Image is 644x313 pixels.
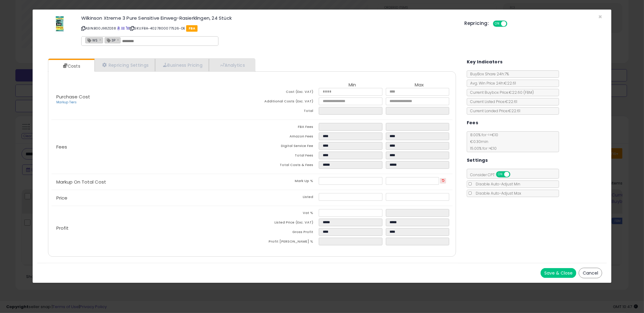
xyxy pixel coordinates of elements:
a: Analytics [209,59,254,71]
td: Total Costs & Fees [252,161,319,171]
p: Markup On Total Cost [51,180,252,184]
a: Repricing Settings [94,59,155,71]
span: OFF [509,172,519,177]
td: FBA Fees [252,123,319,133]
th: Min [319,82,386,88]
img: 41fDbN20JRL._SL60_.jpg [54,16,64,34]
td: Vat % [252,209,319,219]
span: 15.00 % for > €10 [467,146,497,151]
h3: Wilkinson Xtreme 3 Pure Sensitive Einweg-Rasierklingen, 24 Stück [81,16,455,20]
h5: Repricing: [464,21,489,26]
span: ON [497,172,504,177]
td: Additional Costs (Exc. VAT) [252,97,319,107]
p: Purchase Cost [51,94,252,105]
p: Profit [51,226,252,231]
td: Listed Price (Exc. VAT) [252,219,319,228]
span: Disable Auto-Adjust Max [473,191,521,196]
td: Total Fees [252,152,319,161]
h5: Key Indicators [467,58,503,66]
span: Current Landed Price: €22.61 [467,108,520,113]
td: Profit [PERSON_NAME] % [252,238,319,247]
span: ON [494,21,501,26]
span: Disable Auto-Adjust Min [473,181,520,187]
span: Current Listed Price: €22.61 [467,99,517,104]
th: Max [386,82,453,88]
span: BuyBox Share 24h: 7% [467,71,509,77]
td: Listed [252,193,319,203]
button: Save & Close [541,268,576,278]
a: Costs [48,60,94,72]
span: WS [86,38,98,43]
a: BuyBox page [117,26,120,31]
p: ASIN: B00J98ZD38 | SKU: FBA-4027800077526-DE [81,23,455,33]
td: Total [252,107,319,117]
span: €0.30 min [467,139,488,144]
a: × [99,37,103,42]
td: Mark Up % [252,177,319,187]
button: Cancel [579,268,602,278]
a: × [117,37,121,42]
a: All offer listings [122,26,125,31]
td: Cost (Exc. VAT) [252,88,319,97]
p: Fees [51,145,252,149]
span: Avg. Win Price 24h: €22.61 [467,81,516,86]
span: Current Buybox Price: [467,90,534,95]
span: Consider CPT: [467,172,518,177]
span: 8.00 % for <= €10 [467,132,498,151]
td: Digital Service Fee [252,142,319,152]
h5: Fees [467,119,478,127]
span: ( FBM ) [523,90,534,95]
h5: Settings [467,156,488,164]
td: Amazon Fees [252,133,319,142]
span: FBA [186,25,198,32]
a: Your listing only [126,26,129,31]
td: Gross Profit [252,228,319,238]
span: × [598,12,602,21]
a: Business Pricing [155,59,209,71]
a: Markup Tiers [56,100,77,105]
span: 3P [105,38,115,43]
span: €22.60 [509,90,534,95]
p: Price [51,196,252,200]
span: OFF [506,21,516,26]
